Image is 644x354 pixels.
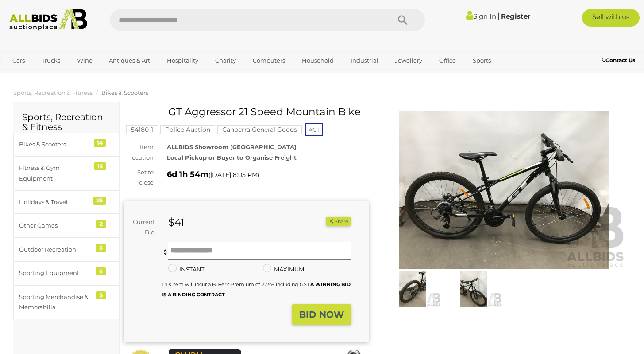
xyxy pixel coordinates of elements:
a: Antiques & Art [103,53,156,68]
strong: Local Pickup or Buyer to Organise Freight [167,154,297,161]
a: Sell with us [582,9,640,27]
div: Sporting Merchandise & Memorabilia [19,292,92,313]
a: Sports [467,53,497,68]
div: 2 [96,220,106,228]
li: Watch this item [316,217,325,226]
strong: ALLBIDS Showroom [GEOGRAPHIC_DATA] [167,143,297,150]
a: Fitness & Gym Equipment 13 [13,156,119,190]
div: Holidays & Travel [19,197,92,207]
label: MAXIMUM [263,264,304,275]
div: Fitness & Gym Equipment [19,163,92,184]
span: ACT [305,123,323,136]
div: Item location [117,142,160,163]
button: Search [381,9,425,31]
strong: 6d 1h 54m [167,169,208,179]
div: 13 [94,162,106,170]
div: Set to close [117,167,160,188]
button: BID NOW [292,304,351,325]
mark: Police Auction [160,125,215,134]
a: Sports, Recreation & Fitness [13,89,93,96]
a: Cars [7,53,31,68]
a: Sporting Equipment 6 [13,261,119,285]
div: 5 [96,291,106,299]
div: Outdoor Recreation [19,244,92,255]
div: 14 [94,139,106,147]
div: 25 [93,197,106,205]
div: Current Bid [124,217,162,238]
h2: Sports, Recreation & Fitness [22,112,110,132]
a: Contact Us [602,55,637,65]
label: INSTANT [168,264,204,275]
img: GT Aggressor 21 Speed Mountain Bike [382,111,627,269]
div: Bikes & Scooters [19,139,92,149]
mark: Canberra General Goods [217,125,302,134]
strong: BID NOW [299,309,344,320]
a: Industrial [345,53,384,68]
small: This Item will incur a Buyer's Premium of 22.5% including GST. [162,281,351,298]
a: Household [296,53,339,68]
mark: 54180-1 [126,125,158,134]
h1: GT Aggressor 21 Speed Mountain Bike [128,106,366,118]
a: Police Auction [160,126,215,133]
a: Charity [209,53,242,68]
img: Allbids.com.au [5,9,92,31]
a: Bikes & Scooters 14 [13,133,119,156]
a: Trucks [36,53,66,68]
strong: $41 [168,216,184,228]
a: Office [433,53,462,68]
img: GT Aggressor 21 Speed Mountain Bike [384,271,441,308]
a: Holidays & Travel 25 [13,190,119,214]
div: Sporting Equipment [19,268,92,278]
span: [DATE] 8:05 PM [210,171,258,179]
a: Register [501,12,530,20]
a: 54180-1 [126,126,158,133]
a: Computers [247,53,291,68]
a: Hospitality [161,53,204,68]
img: GT Aggressor 21 Speed Mountain Bike [445,271,502,308]
div: 8 [96,244,106,252]
a: Sporting Merchandise & Memorabilia 5 [13,285,119,319]
div: Other Games [19,220,92,231]
span: | [497,11,500,21]
a: Jewellery [389,53,428,68]
a: [GEOGRAPHIC_DATA] [7,68,81,83]
a: Wine [71,53,98,68]
span: ( ) [208,171,259,178]
a: Canberra General Goods [217,126,302,133]
a: Sign In [466,12,496,20]
a: Outdoor Recreation 8 [13,238,119,261]
b: Contact Us [602,57,635,63]
div: 6 [96,267,106,275]
button: Share [326,217,351,226]
a: Bikes & Scooters [101,89,148,96]
a: Other Games 2 [13,214,119,237]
